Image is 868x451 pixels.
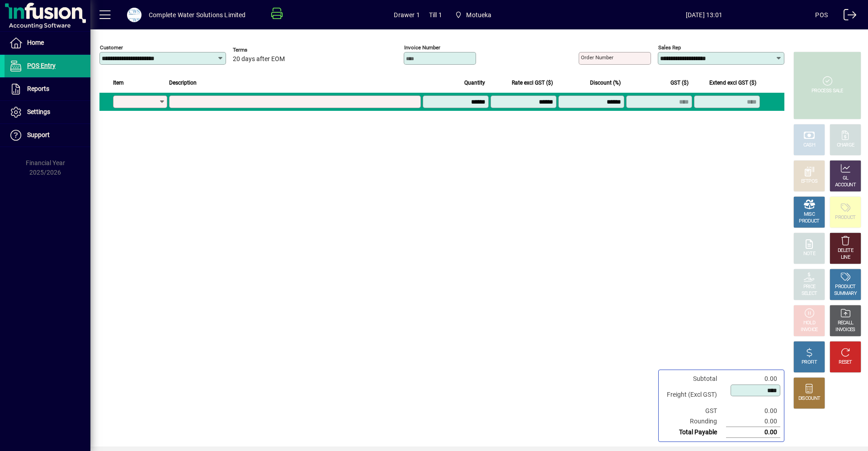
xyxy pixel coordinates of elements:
span: Support [27,131,50,138]
div: ACCOUNT [835,182,856,189]
div: MISC [804,211,815,218]
td: 0.00 [726,416,780,427]
div: LINE [841,254,850,261]
div: RECALL [838,320,854,327]
span: Reports [27,85,49,92]
div: PRODUCT [835,284,855,290]
div: NOTE [803,251,815,257]
a: Logout [837,2,857,31]
a: Home [5,32,90,54]
div: RESET [839,359,852,366]
td: 0.00 [726,406,780,416]
span: Drawer 1 [394,8,420,22]
a: Support [5,124,90,147]
span: Extend excl GST ($) [709,78,756,88]
div: PROFIT [802,359,817,366]
div: Complete Water Solutions Limited [149,8,246,22]
mat-label: Sales rep [658,44,681,51]
div: CASH [803,142,815,149]
span: Motueka [451,7,495,23]
td: Rounding [662,416,726,427]
span: Quantity [464,78,485,88]
div: HOLD [803,320,815,327]
div: INVOICES [835,327,855,333]
span: Rate excl GST ($) [512,78,553,88]
div: PRICE [803,284,816,290]
div: DISCOUNT [798,395,820,402]
span: Terms [233,47,287,53]
span: Motueka [466,8,491,22]
div: PROCESS SALE [811,88,843,95]
span: POS Entry [27,62,56,69]
td: GST [662,406,726,416]
div: PRODUCT [799,218,819,225]
div: CHARGE [837,142,854,149]
td: Total Payable [662,427,726,438]
mat-label: Order number [581,54,613,61]
div: PRODUCT [835,214,855,221]
div: SUMMARY [834,290,857,297]
div: POS [815,8,828,22]
span: Item [113,78,124,88]
span: Settings [27,108,50,115]
span: [DATE] 13:01 [593,8,815,22]
mat-label: Customer [100,44,123,51]
button: Profile [120,7,149,23]
div: GL [843,175,849,182]
span: 20 days after EOM [233,56,285,63]
a: Settings [5,101,90,123]
a: Reports [5,78,90,100]
div: SELECT [802,290,817,297]
td: 0.00 [726,427,780,438]
td: 0.00 [726,374,780,384]
mat-label: Invoice number [404,44,440,51]
td: Freight (Excl GST) [662,384,726,406]
span: Home [27,39,44,46]
td: Subtotal [662,374,726,384]
div: INVOICE [801,327,817,333]
span: Till 1 [429,8,442,22]
span: Description [169,78,197,88]
span: Discount (%) [590,78,621,88]
div: DELETE [838,247,853,254]
div: EFTPOS [801,178,818,185]
span: GST ($) [670,78,689,88]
